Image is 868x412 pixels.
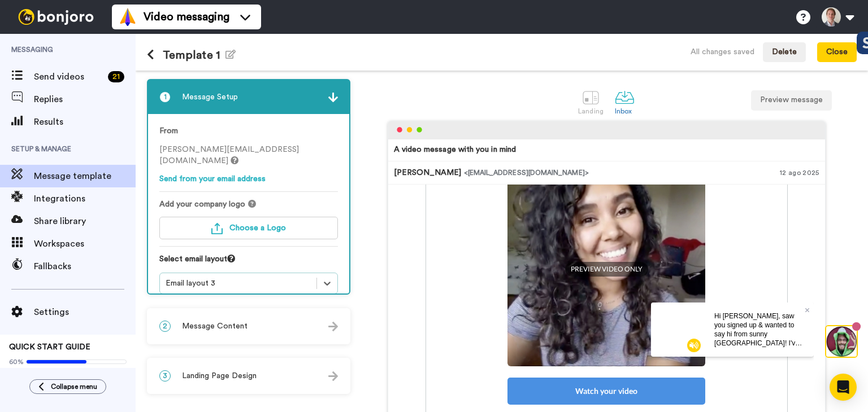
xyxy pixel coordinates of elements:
button: Collapse menu [29,379,106,394]
div: A video message with you in mind [394,144,517,155]
img: upload-turquoise.svg [211,223,223,234]
span: Replies [34,93,136,106]
span: Integrations [34,192,136,205]
div: 2Message Content [147,308,350,344]
span: Share library [34,214,136,228]
button: Close [817,42,857,63]
span: Hi [PERSON_NAME], saw you signed up & wanted to say hi from sunny [GEOGRAPHIC_DATA]! I've helped ... [63,10,153,108]
img: mute-white.svg [36,36,50,50]
img: default-preview.jpg [507,169,705,366]
span: Choose a Logo [229,224,286,232]
img: bj-logo-header-white.svg [14,9,98,25]
span: [PERSON_NAME][EMAIL_ADDRESS][DOMAIN_NAME] [159,146,299,165]
img: arrow.svg [328,93,338,102]
span: PREVIEW VIDEO ONLY [565,262,648,277]
span: Settings [34,305,136,319]
div: [PERSON_NAME] [394,167,780,178]
label: From [159,125,178,137]
span: Landing Page Design [182,370,257,382]
div: 21 [108,71,124,82]
span: Send videos [34,70,103,84]
span: Fallbacks [34,260,136,273]
span: Results [34,115,136,129]
img: 3183ab3e-59ed-45f6-af1c-10226f767056-1659068401.jpg [1,2,32,33]
div: Open Intercom Messenger [830,374,857,401]
span: 1 [159,91,171,103]
div: Inbox [615,107,635,115]
img: arrow.svg [328,371,338,381]
button: Delete [763,42,806,63]
button: Choose a Logo [159,217,338,239]
img: vm-color.svg [119,8,137,26]
span: Video messaging [144,9,229,25]
div: Landing [578,107,604,115]
a: Send from your email address [159,175,266,183]
div: All changes saved [691,46,754,58]
span: 2 [159,321,171,332]
span: QUICK START GUIDE [9,343,90,351]
div: 12 ago 2025 [780,167,819,178]
span: Message template [34,169,136,183]
button: Preview message [751,90,832,111]
span: Message Setup [182,91,238,103]
span: 60% [9,357,24,366]
span: <[EMAIL_ADDRESS][DOMAIN_NAME]> [464,169,589,176]
span: Workspaces [34,237,136,251]
div: Select email layout [159,253,338,273]
div: Email layout 3 [166,278,311,289]
img: arrow.svg [328,322,338,331]
span: Message Content [182,321,248,332]
div: Watch your video [507,378,705,405]
a: Landing [572,82,609,121]
div: 3Landing Page Design [147,358,350,394]
a: Inbox [609,82,640,121]
span: 3 [159,370,171,382]
h1: Template 1 [147,49,236,62]
span: Add your company logo [159,199,245,210]
span: Collapse menu [51,382,97,391]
